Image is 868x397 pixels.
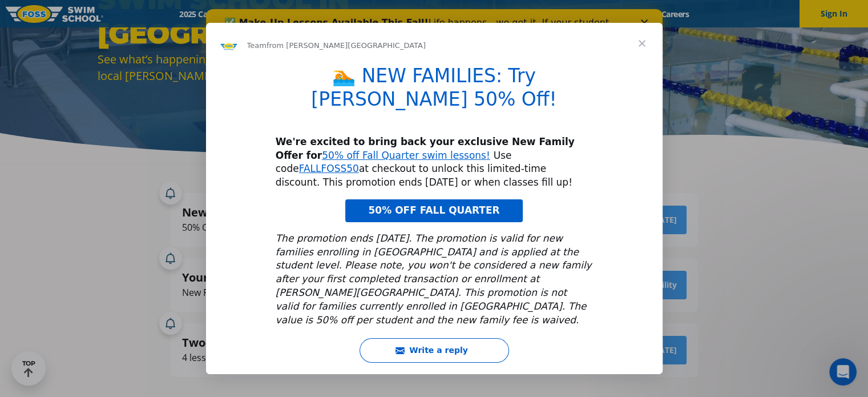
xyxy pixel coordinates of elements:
[345,199,522,222] a: 50% OFF FALL QUARTER
[486,150,490,161] a: !
[435,10,446,17] div: Close
[276,232,592,326] i: The promotion ends [DATE]. The promotion is valid for new families enrolling in [GEOGRAPHIC_DATA]...
[360,338,509,363] button: Write a reply
[276,136,575,161] b: We're excited to bring back your exclusive New Family Offer for
[368,204,499,216] span: 50% OFF FALL QUARTER
[322,150,486,161] a: 50% off Fall Quarter swim lessons
[621,23,663,64] span: Close
[18,8,223,19] b: ✅ Make-Up Lessons Available This Fall!
[267,41,426,50] span: from [PERSON_NAME][GEOGRAPHIC_DATA]
[276,65,593,118] h1: 🏊 NEW FAMILIES: Try [PERSON_NAME] 50% Off!
[276,135,593,190] div: Use code at checkout to unlock this limited-time discount. This promotion ends [DATE] or when cla...
[247,41,267,50] span: Team
[299,163,359,174] a: FALLFOSS50
[220,37,238,55] img: Profile image for Team
[18,8,420,54] div: Life happens—we get it. If your student has to miss a lesson this Fall Quarter, you can reschedul...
